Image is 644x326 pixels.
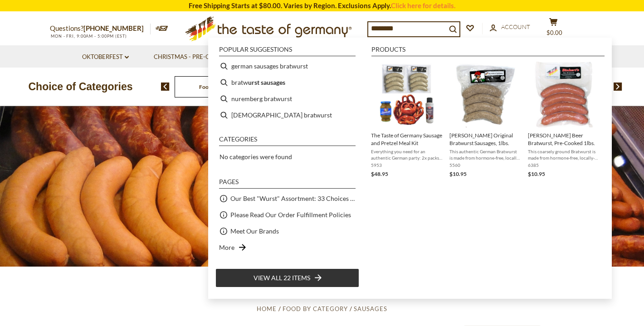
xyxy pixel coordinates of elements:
[215,107,359,123] li: german bratwurst
[208,38,612,299] div: Instant Search Results
[501,23,530,30] span: Account
[215,239,359,256] li: More
[354,305,387,312] a: Sausages
[50,34,127,39] span: MON - FRI, 9:00AM - 5:00PM (EST)
[215,58,359,74] li: german sausages bratwurst
[215,207,359,223] li: Please Read Our Order Fulfillment Policies
[449,131,521,147] span: [PERSON_NAME] Original Bratwurst Sausages, 1lbs.
[161,83,170,91] img: previous arrow
[230,209,351,220] a: Please Read Our Order Fulfillment Policies
[528,131,599,147] span: [PERSON_NAME] Beer Bratwurst, Pre-Cooked 1lbs.
[528,62,599,179] a: [PERSON_NAME] Beer Bratwurst, Pre-Cooked 1lbs.This coarsely ground Bratwurst is made from hormone...
[83,24,144,32] a: [PHONE_NUMBER]
[219,46,356,56] li: Popular suggestions
[283,305,348,312] a: Food By Category
[199,83,242,90] a: Food By Category
[371,170,388,177] span: $48.95
[449,148,521,161] span: This authentic German Bratwurst is made from hormone-free, locally-sourced mix of pork and beef, ...
[215,190,359,207] li: Our Best "Wurst" Assortment: 33 Choices For The Grillabend
[540,18,567,40] button: $0.00
[82,52,129,62] a: Oktoberfest
[367,58,446,182] li: The Taste of Germany Sausage and Pretzel Meal Kit
[219,136,356,146] li: Categories
[449,62,521,179] a: [PERSON_NAME] Original Bratwurst Sausages, 1lbs.This authentic German Bratwurst is made from horm...
[254,273,310,283] span: View all 22 items
[248,77,285,88] b: urst sausages
[490,22,530,32] a: Account
[154,52,231,62] a: Christmas - PRE-ORDER
[371,46,605,56] li: Products
[524,58,603,182] li: Binkert's Beer Bratwurst, Pre-Cooked 1lbs.
[219,179,356,189] li: Pages
[215,223,359,239] li: Meet Our Brands
[446,58,524,182] li: Binkert’s Original Bratwurst Sausages, 1lbs.
[371,131,442,147] span: The Taste of Germany Sausage and Pretzel Meal Kit
[230,226,279,236] a: Meet Our Brands
[215,74,359,91] li: bratwurst sausages
[449,162,521,168] span: 5560
[371,148,442,161] span: Everything you need for an authentic German party: 2x packs (a total of 8 -10 sausages) of The Ta...
[371,62,442,179] a: The Taste of Germany Sausage and Pretzel Meal KitEverything you need for an authentic German part...
[449,170,467,177] span: $10.95
[528,170,545,177] span: $10.95
[391,1,455,10] a: Click here for details.
[528,148,599,161] span: This coarsely ground Bratwurst is made from hormone-free, locally-sourced mix of pork and beef, p...
[215,268,359,287] li: View all 22 items
[257,305,277,312] a: Home
[371,162,442,168] span: 5953
[50,23,151,34] p: Questions?
[230,193,356,204] a: Our Best "Wurst" Assortment: 33 Choices For The Grillabend
[220,153,292,161] span: No categories were found
[528,162,599,168] span: 6385
[215,91,359,107] li: nuremberg bratwurst
[546,29,562,36] span: $0.00
[614,83,622,91] img: next arrow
